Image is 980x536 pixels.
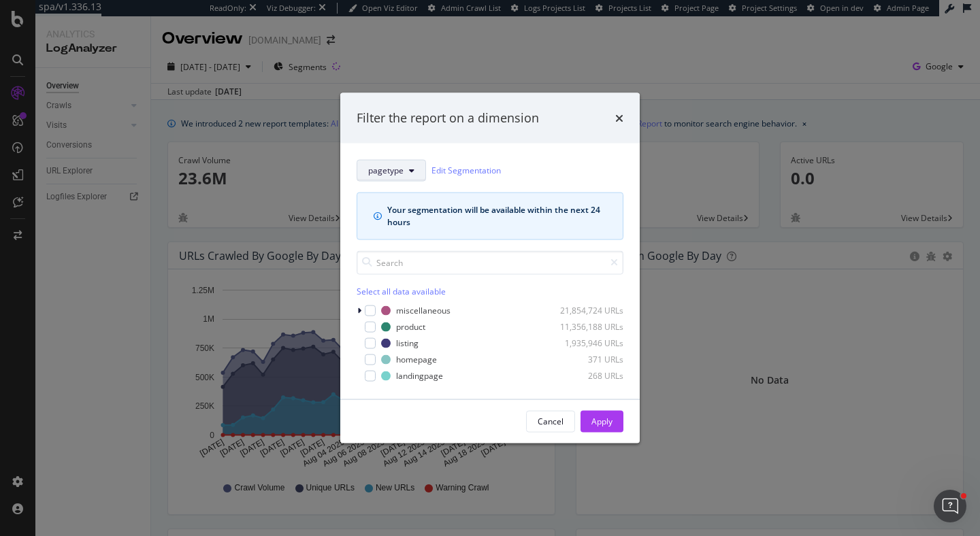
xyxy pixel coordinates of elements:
div: Apply [591,416,612,427]
div: Cancel [538,416,563,427]
div: 11,356,188 URLs [557,321,623,333]
iframe: Intercom live chat [934,490,966,522]
div: Filter the report on a dimension [357,110,539,127]
div: 1,935,946 URLs [557,337,623,349]
div: listing [396,337,419,349]
div: landingpage [396,370,443,382]
div: Select all data available [357,285,623,297]
div: product [396,321,425,333]
input: Search [357,250,623,274]
button: pagetype [357,159,426,181]
span: pagetype [368,165,404,176]
div: miscellaneous [396,305,451,316]
div: info banner [357,192,623,239]
div: 371 URLs [557,354,623,365]
div: times [615,110,623,127]
div: Your segmentation will be available within the next 24 hours [387,203,606,228]
button: Cancel [526,410,575,432]
div: homepage [396,354,437,365]
button: Apply [581,410,623,432]
div: modal [340,93,640,443]
div: 21,854,724 URLs [557,305,623,316]
div: 268 URLs [557,370,623,382]
a: Edit Segmentation [431,163,501,178]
